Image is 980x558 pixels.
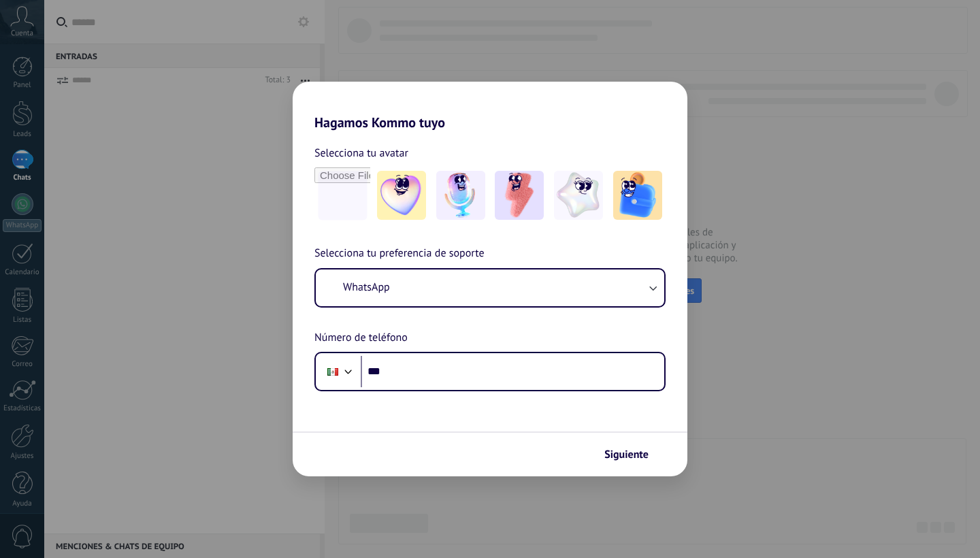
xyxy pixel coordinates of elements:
div: Mexico: + 52 [320,357,346,386]
h2: Hagamos Kommo tuyo [293,82,687,131]
button: Siguiente [598,443,667,466]
img: -3.jpeg [495,171,544,220]
span: WhatsApp [343,280,390,294]
img: -1.jpeg [377,171,426,220]
span: Número de teléfono [314,329,408,347]
span: Siguiente [604,450,649,459]
span: Selecciona tu avatar [314,144,408,162]
img: -2.jpeg [436,171,485,220]
button: WhatsApp [316,269,664,306]
img: -5.jpeg [613,171,662,220]
img: -4.jpeg [554,171,603,220]
span: Selecciona tu preferencia de soporte [314,245,485,263]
